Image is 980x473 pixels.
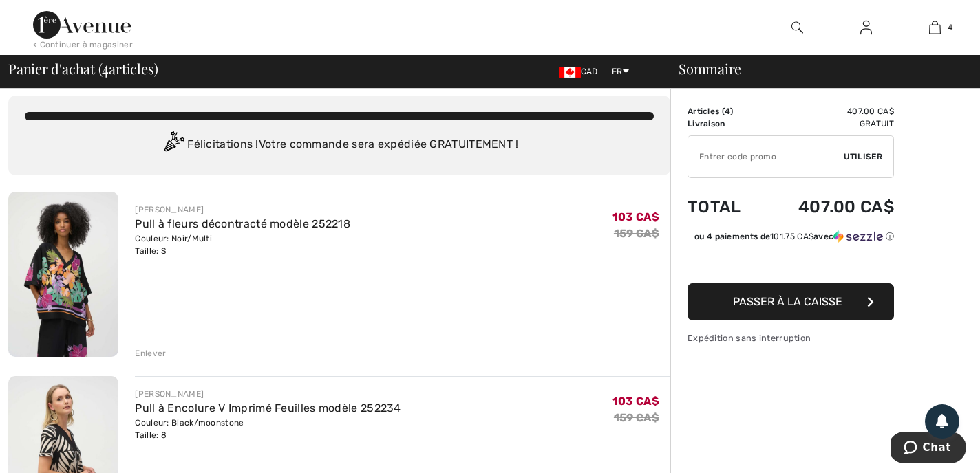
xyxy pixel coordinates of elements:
[662,62,972,76] div: Sommaire
[612,210,659,223] span: 103 CA$
[135,417,401,441] div: Couleur: Black/moonstone Taille: 8
[688,283,894,320] button: Passer à la caisse
[761,118,894,130] td: Gratuit
[135,401,401,415] a: Pull à Encolure V Imprimé Feuilles modèle 252234
[614,227,659,240] s: 159 CA$
[770,232,813,241] span: 101.75 CA$
[160,131,187,159] img: Congratulation2.svg
[688,230,894,247] div: ou 4 paiements de101.75 CA$avecSezzle Cliquez pour en savoir plus sur Sezzle
[612,395,659,408] span: 103 CA$
[688,118,761,130] td: Livraison
[948,21,952,34] span: 4
[761,184,894,230] td: 407.00 CA$
[901,19,968,36] a: 4
[694,230,894,243] div: ou 4 paiements de avec
[135,347,166,360] div: Enlever
[833,230,883,243] img: Sezzle
[102,58,109,76] span: 4
[688,184,761,230] td: Total
[612,67,629,76] span: FR
[33,38,133,51] div: < Continuer à magasiner
[860,19,872,36] img: Mes infos
[688,247,894,278] iframe: PayPal-paypal
[135,388,401,400] div: [PERSON_NAME]
[849,19,883,36] a: Se connecter
[135,217,350,230] a: Pull à fleurs décontracté modèle 252218
[688,331,894,344] div: Expédition sans interruption
[135,203,350,216] div: [PERSON_NAME]
[733,295,842,308] span: Passer à la caisse
[688,136,844,177] input: Code promo
[135,232,350,257] div: Couleur: Noir/Multi Taille: S
[559,67,581,78] img: Canadian Dollar
[929,19,941,36] img: Mon panier
[891,432,966,466] iframe: Ouvre un widget dans lequel vous pouvez chatter avec l’un de nos agents
[614,411,659,424] s: 159 CA$
[559,67,604,76] span: CAD
[25,131,654,159] div: Félicitations ! Votre commande sera expédiée GRATUITEMENT !
[8,62,158,76] span: Panier d'achat ( articles)
[844,151,882,163] span: Utiliser
[791,19,803,36] img: recherche
[688,105,761,118] td: Articles ( )
[725,107,730,116] span: 4
[33,11,131,38] img: 1ère Avenue
[8,192,118,357] img: Pull à fleurs décontracté modèle 252218
[761,105,894,118] td: 407.00 CA$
